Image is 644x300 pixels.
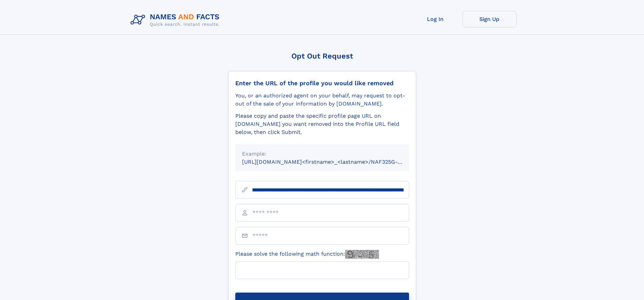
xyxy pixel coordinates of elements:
[235,112,409,136] div: Please copy and paste the specific profile page URL on [DOMAIN_NAME] you want removed into the Pr...
[235,250,379,259] label: Please solve the following math function:
[228,52,416,60] div: Opt Out Request
[128,11,225,29] img: Logo Names and Facts
[462,11,517,27] a: Sign Up
[235,92,409,108] div: You, or an authorized agent on your behalf, may request to opt-out of the sale of your informatio...
[235,79,409,87] div: Enter the URL of the profile you would like removed
[408,11,462,27] a: Log In
[242,150,402,158] div: Example:
[242,159,422,165] small: [URL][DOMAIN_NAME]<firstname>_<lastname>/NAF325G-xxxxxxxx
